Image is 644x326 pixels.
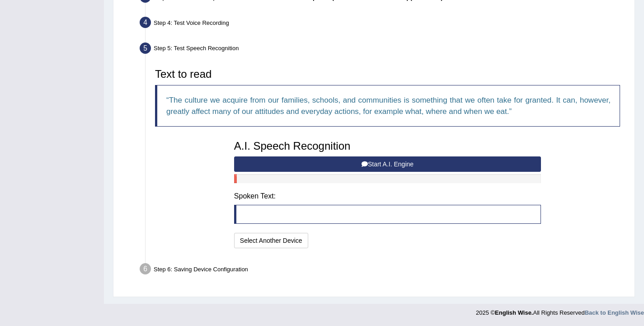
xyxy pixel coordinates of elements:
[166,96,611,116] q: The culture we acquire from our families, schools, and communities is something that we often tak...
[136,260,630,280] div: Step 6: Saving Device Configuration
[234,192,541,200] h4: Spoken Text:
[234,140,541,152] h3: A.I. Speech Recognition
[476,304,644,317] div: 2025 © All Rights Reserved
[136,40,630,60] div: Step 5: Test Speech Recognition
[234,156,541,172] button: Start A.I. Engine
[136,14,630,34] div: Step 4: Test Voice Recording
[495,309,533,316] strong: English Wise.
[234,233,308,248] button: Select Another Device
[155,68,620,80] h3: Text to read
[585,309,644,316] a: Back to English Wise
